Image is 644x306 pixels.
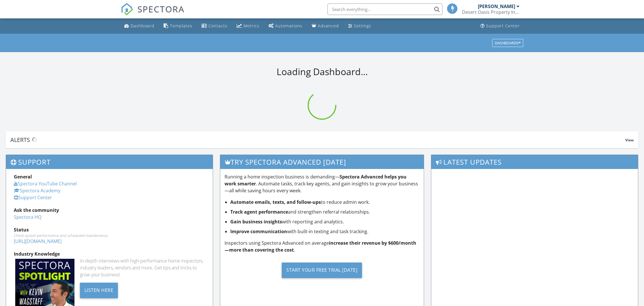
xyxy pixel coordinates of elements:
[14,250,205,257] div: Industry Knowledge
[122,21,157,31] a: Dashboard
[80,283,118,298] div: Listen Here
[462,9,520,15] div: Desert Oasis Property Inspections
[495,41,521,45] div: Dashboards
[80,287,118,293] a: Listen Here
[486,23,520,28] div: Support Center
[230,228,419,235] li: with built-in texting and task tracking.
[80,257,205,278] div: In-depth interviews with high-performance home inspectors, industry leaders, vendors and more. Ge...
[431,155,638,169] h3: Latest Updates
[14,180,77,187] a: Spectora YouTube Channel
[225,258,419,282] a: Start Your Free Trial [DATE]
[121,3,133,16] img: The Best Home Inspection Software - Spectora
[354,23,371,28] div: Settings
[14,187,60,194] a: Spectora Academy
[230,218,419,225] li: with reporting and analytics.
[14,233,205,238] div: Check system performance and scheduled maintenance.
[230,218,282,225] strong: Gain business insights
[225,240,419,253] p: Inspectors using Spectora Advanced on average .
[230,209,288,215] strong: Track agent performance
[121,8,185,20] a: SPECTORA
[275,23,302,28] div: Automations
[6,155,213,169] h3: Support
[220,155,423,169] h3: Try spectora advanced [DATE]
[282,263,362,278] div: Start Your Free Trial [DATE]
[234,21,262,31] a: Metrics
[346,21,373,31] a: Settings
[170,23,192,28] div: Templates
[161,21,195,31] a: Templates
[14,174,32,180] strong: General
[14,238,62,244] a: [URL][DOMAIN_NAME]
[244,23,259,28] div: Metrics
[625,138,634,142] span: View
[327,3,442,15] input: Search everything...
[230,199,321,205] strong: Automate emails, texts, and follow-ups
[478,3,515,9] div: [PERSON_NAME]
[14,214,41,220] a: Spectora HQ
[478,21,522,31] a: Support Center
[10,136,625,144] div: Alerts
[225,173,419,194] p: Running a home inspection business is demanding— . Automate tasks, track key agents, and gain ins...
[14,226,205,233] div: Status
[492,39,523,47] button: Dashboards
[266,21,305,31] a: Automations (Basic)
[230,208,419,215] li: and strengthen referral relationships.
[208,23,227,28] div: Contacts
[131,23,154,28] div: Dashboard
[230,228,287,235] strong: Improve communication
[230,199,419,206] li: to reduce admin work.
[318,23,339,28] div: Advanced
[14,194,52,201] a: Support Center
[225,240,416,253] strong: increase their revenue by $600/month—more than covering the cost
[14,207,205,214] div: Ask the community
[225,174,407,187] strong: Spectora Advanced helps you work smarter
[137,3,185,15] span: SPECTORA
[309,21,341,31] a: Advanced
[199,21,230,31] a: Contacts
